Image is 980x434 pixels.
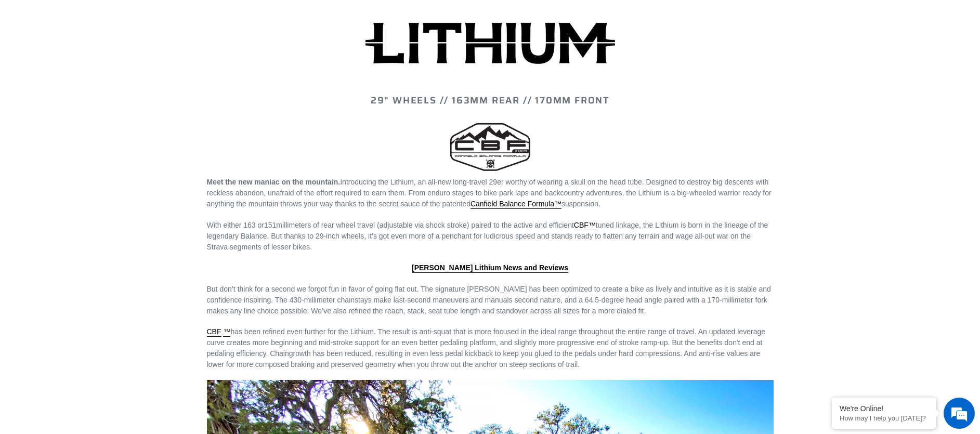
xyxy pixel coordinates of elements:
[207,178,772,209] span: Introducing the Lithium, an all-new long-travel 29er worthy of wearing a skull on the head tube. ...
[70,58,190,72] div: Chat with us now
[60,131,143,236] span: We're online!
[11,57,27,73] div: Navigation go back
[5,284,198,320] textarea: Type your message and hit 'Enter'
[207,221,265,229] span: With either 163 or
[207,95,774,107] h2: 29" WHEELS // 163mm REAR // 170mm FRONT
[171,5,195,30] div: Minimize live chat window
[207,221,768,251] span: millimeters of rear wheel travel (adjustable via shock stroke) paired to the active and efficient...
[207,327,221,337] a: CBF
[223,327,230,337] a: ™
[574,221,596,230] a: CBF™
[840,404,928,413] div: We're Online!
[840,414,928,422] p: How may I help you today?
[207,327,766,369] span: has been refined even further for the Lithium. The result is anti-squat that is more focused in t...
[33,52,59,78] img: d_696896380_company_1647369064580_696896380
[471,200,561,209] a: Canfield Balance Formula™
[264,221,276,229] span: 151
[412,264,568,273] a: [PERSON_NAME] Lithium News and Reviews
[207,285,771,315] span: But don’t think for a second we forgot fun in favor of going flat out. The signature [PERSON_NAME...
[207,178,341,186] span: Meet the new maniac on the mountain.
